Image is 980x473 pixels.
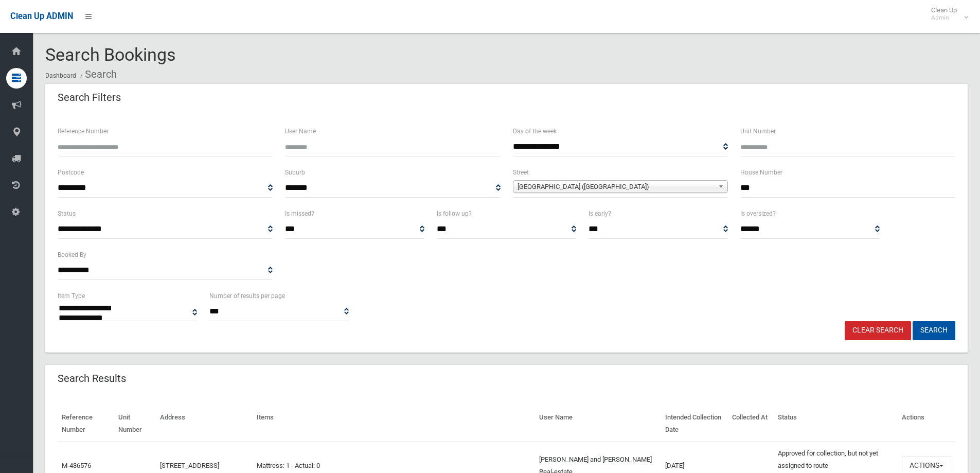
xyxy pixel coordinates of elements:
[285,208,314,219] label: Is missed?
[58,208,76,219] label: Status
[10,11,73,21] span: Clean Up ADMIN
[535,406,662,442] th: User Name
[45,87,133,108] header: Search Filters
[58,249,86,260] label: Booked By
[58,290,85,302] label: Item Type
[931,14,957,22] small: Admin
[285,167,305,178] label: Suburb
[58,126,109,137] label: Reference Number
[209,290,285,302] label: Number of results per page
[45,369,138,389] header: Search Results
[513,167,529,178] label: Street
[253,406,535,442] th: Items
[45,44,176,65] span: Search Bookings
[926,6,967,22] span: Clean Up
[898,406,955,442] th: Actions
[160,462,219,469] a: [STREET_ADDRESS]
[774,406,898,442] th: Status
[661,406,727,442] th: Intended Collection Date
[156,406,253,442] th: Address
[58,406,114,442] th: Reference Number
[845,321,911,340] a: Clear Search
[740,126,776,137] label: Unit Number
[78,65,117,84] li: Search
[740,208,776,219] label: Is oversized?
[589,208,611,219] label: Is early?
[58,167,84,178] label: Postcode
[62,462,91,469] a: M-486576
[728,406,774,442] th: Collected At
[740,167,782,178] label: House Number
[114,406,155,442] th: Unit Number
[513,126,557,137] label: Day of the week
[913,321,955,340] button: Search
[285,126,316,137] label: User Name
[437,208,472,219] label: Is follow up?
[45,72,76,79] a: Dashboard
[518,181,714,193] span: [GEOGRAPHIC_DATA] ([GEOGRAPHIC_DATA])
